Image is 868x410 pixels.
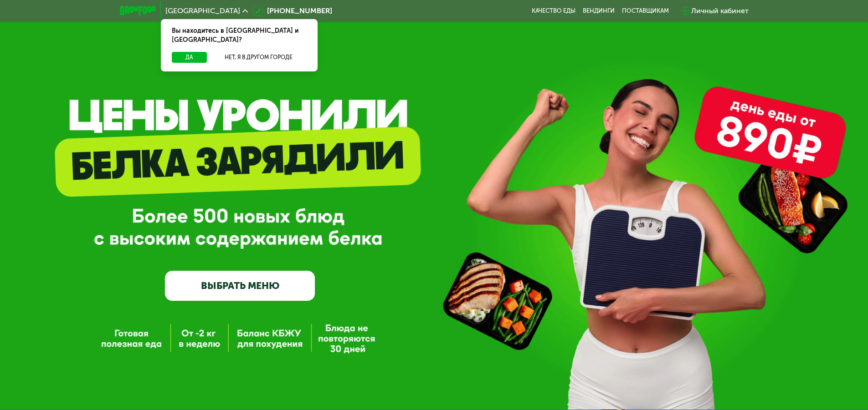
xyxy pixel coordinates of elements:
div: Вы находитесь в [GEOGRAPHIC_DATA] и [GEOGRAPHIC_DATA]? [161,19,318,52]
a: ВЫБРАТЬ МЕНЮ [165,271,315,301]
a: Вендинги [583,7,615,15]
span: [GEOGRAPHIC_DATA] [165,7,240,15]
a: [PHONE_NUMBER] [252,5,332,16]
button: Нет, я в другом городе [211,52,307,63]
a: Качество еды [532,7,575,15]
div: поставщикам [622,7,669,15]
div: Личный кабинет [691,5,749,16]
button: Да [172,52,207,63]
